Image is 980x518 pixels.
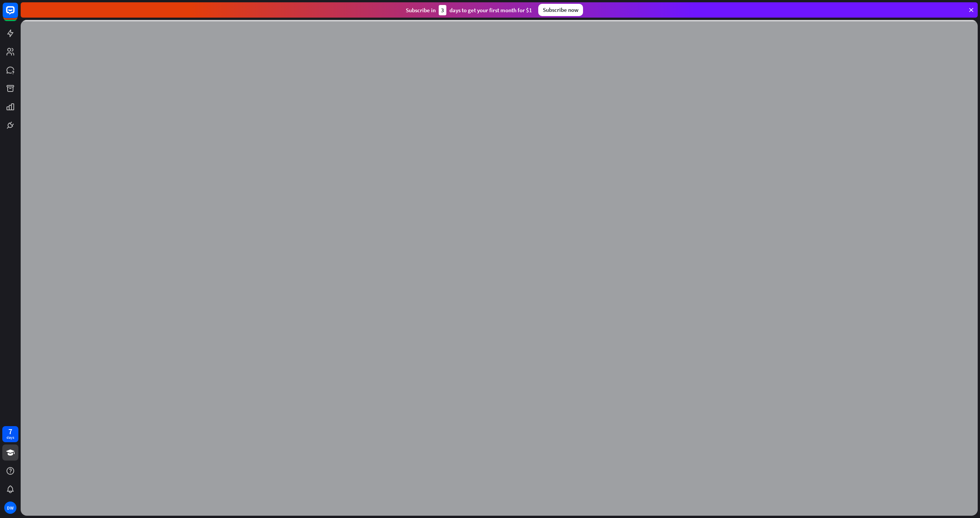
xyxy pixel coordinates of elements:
div: 3 [439,5,446,15]
div: Subscribe in days to get your first month for $1 [406,5,532,15]
div: days [7,435,14,440]
div: DW [4,502,16,514]
a: 7 days [2,426,18,442]
div: 7 [8,428,12,435]
div: Subscribe now [538,4,583,16]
